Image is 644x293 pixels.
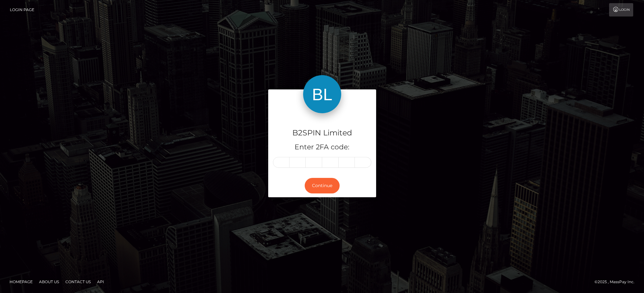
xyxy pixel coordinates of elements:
a: API [95,277,107,287]
div: © 2025 , MassPay Inc. [594,278,639,285]
a: Contact Us [63,277,93,287]
a: Login Page [10,3,34,16]
img: B2SPIN Limited [303,75,341,113]
h5: Enter 2FA code: [273,142,371,152]
a: About Us [37,277,62,287]
a: Login [609,3,633,16]
h4: B2SPIN Limited [273,127,371,139]
a: Homepage [7,277,35,287]
button: Continue [305,178,340,193]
